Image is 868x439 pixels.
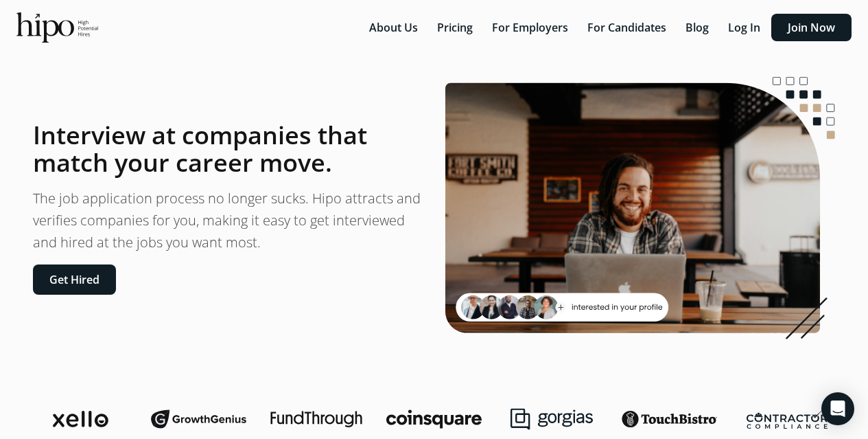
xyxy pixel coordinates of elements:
[677,20,720,35] a: Blog
[821,392,854,425] div: Open Intercom Messenger
[484,14,576,41] button: For Employers
[33,122,423,177] h1: Interview at companies that match your career move.
[677,14,717,41] button: Blog
[484,20,579,35] a: For Employers
[361,20,429,35] a: About Us
[579,20,677,35] a: For Candidates
[720,14,769,41] button: Log In
[16,12,98,43] img: official-logo
[579,14,675,41] button: For Candidates
[361,14,426,41] button: About Us
[429,20,484,35] a: Pricing
[151,405,247,433] img: growthgenius-logo
[429,14,481,41] button: Pricing
[771,20,852,35] a: Join Now
[386,409,482,429] img: coinsquare-logo
[270,411,362,427] img: fundthrough-logo
[771,14,852,41] button: Join Now
[33,188,423,254] p: The job application process no longer sucks. Hipo attracts and verifies companies for you, making...
[622,408,718,430] img: touchbistro-logo
[445,77,836,339] img: landing-image
[33,264,116,295] button: Get Hired
[511,408,593,430] img: gorgias-logo
[747,409,828,429] img: contractor-compliance-logo
[720,20,771,35] a: Log In
[53,411,108,427] img: xello-logo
